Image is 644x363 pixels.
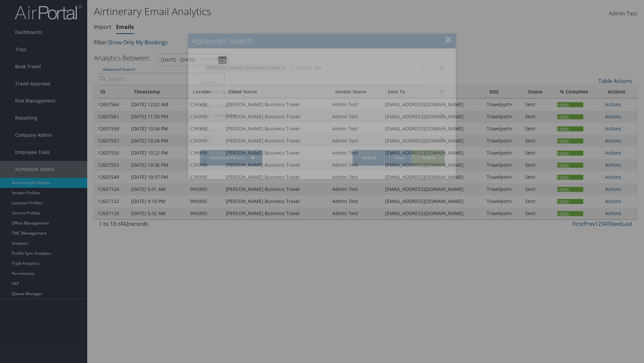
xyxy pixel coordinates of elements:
input: Search By Record Locator [204,88,242,95]
label: Client Names [200,55,423,62]
a: Close [444,33,452,46]
div: × [428,87,449,95]
label: Statuses [200,126,423,133]
div: × [428,134,449,143]
div: × [428,111,449,119]
a: Additional Filters... [200,150,262,166]
span: [PERSON_NAME] Business Travel [205,65,280,71]
label: Locators [200,79,423,86]
input: Search Sender [204,112,242,119]
a: Search [412,150,445,166]
a: Clear [384,150,414,166]
div: × [428,64,449,72]
label: Sender Names [200,103,423,109]
a: × [282,65,286,71]
h2: Advanced Search [188,34,456,48]
a: Default [353,150,386,166]
input: Search Client [288,65,326,71]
